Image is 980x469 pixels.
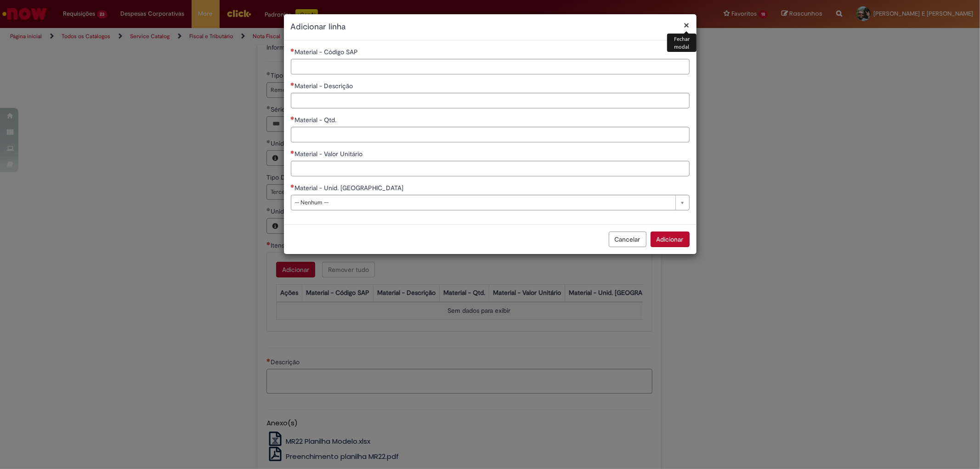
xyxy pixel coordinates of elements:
[667,34,696,52] div: Fechar modal
[291,184,295,188] span: Necessários
[291,21,690,33] h2: Adicionar linha
[295,48,360,56] span: Material - Código SAP
[684,20,690,30] button: Fechar modal
[651,232,690,247] button: Adicionar
[295,82,355,90] span: Material - Descrição
[295,116,339,124] span: Material - Qtd.
[609,232,646,247] button: Cancelar
[291,59,690,74] input: Material - Código SAP
[291,127,690,142] input: Material - Qtd.
[291,116,295,120] span: Necessários
[291,93,690,108] input: Material - Descrição
[291,48,295,52] span: Necessários
[295,150,365,158] span: Material - Valor Unitário
[295,184,406,192] span: Material - Unid. [GEOGRAPHIC_DATA]
[291,150,295,154] span: Necessários
[291,82,295,86] span: Necessários
[295,195,671,210] span: -- Nenhum --
[291,161,690,176] input: Material - Valor Unitário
